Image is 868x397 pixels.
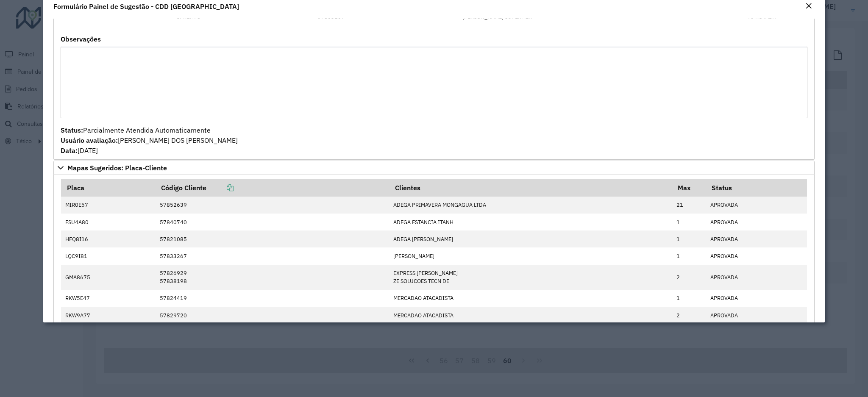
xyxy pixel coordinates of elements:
td: [PERSON_NAME] [389,247,672,264]
td: RKW9A77 [61,307,155,324]
a: Mapas Sugeridos: Placa-Cliente [53,161,814,175]
th: Status [706,179,807,197]
td: APROVADA [706,214,807,230]
td: MERCADAO ATACADISTA [389,290,672,307]
td: 57824419 [155,290,389,307]
button: Close [803,1,815,12]
td: 21 [672,197,706,214]
th: Clientes [389,179,672,197]
td: APROVADA [706,290,807,307]
td: 57829720 [155,307,389,324]
td: 57826929 57838198 [155,265,389,290]
td: APROVADA [706,265,807,290]
td: MIR0E57 [61,197,155,214]
td: 2 [672,265,706,290]
td: GMA8675 [61,265,155,290]
td: APROVADA [706,230,807,247]
td: 57821085 [155,230,389,247]
h4: Formulário Painel de Sugestão - CDD [GEOGRAPHIC_DATA] [53,1,239,11]
td: APROVADA [706,197,807,214]
strong: Status: [61,126,83,134]
label: Observações [61,34,101,44]
td: 57833267 [155,247,389,264]
td: ADEGA PRIMAVERA MONGAGUA LTDA [389,197,672,214]
td: ESU4A80 [61,214,155,230]
span: Mapas Sugeridos: Placa-Cliente [67,164,167,171]
td: HFQ8I16 [61,230,155,247]
strong: Usuário avaliação: [61,136,118,144]
a: Copiar [206,183,234,192]
td: EXPRESS [PERSON_NAME] ZE SOLUCOES TECN DE [389,265,672,290]
th: Código Cliente [155,179,389,197]
td: 2 [672,307,706,324]
th: Max [672,179,706,197]
td: LQC9I81 [61,247,155,264]
td: 1 [672,230,706,247]
td: 1 [672,290,706,307]
td: 1 [672,247,706,264]
strong: Data: [61,146,78,155]
td: 57840740 [155,214,389,230]
td: RKW5E47 [61,290,155,307]
td: ADEGA ESTANCIA ITANH [389,214,672,230]
td: 57852639 [155,197,389,214]
em: Fechar [805,3,812,9]
td: MERCADAO ATACADISTA [389,307,672,324]
td: APROVADA [706,307,807,324]
td: APROVADA [706,247,807,264]
th: Placa [61,179,155,197]
td: 1 [672,214,706,230]
td: ADEGA [PERSON_NAME] [389,230,672,247]
span: Parcialmente Atendida Automaticamente [PERSON_NAME] DOS [PERSON_NAME] [DATE] [61,126,238,155]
